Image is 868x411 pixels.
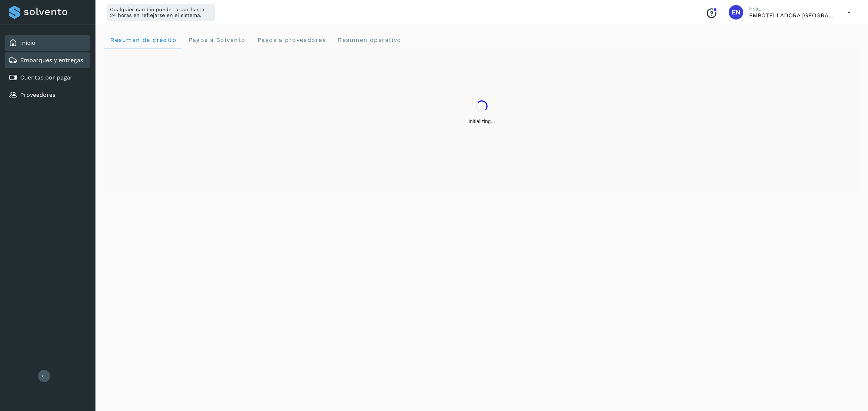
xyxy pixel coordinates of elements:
[188,36,245,43] span: Pagos a Solvento
[5,52,90,68] div: Embarques y entregas
[5,35,90,51] div: Inicio
[257,36,326,43] span: Pagos a proveedores
[20,91,55,98] a: Proveedores
[749,12,836,19] p: EMBOTELLADORA NIAGARA DE MEXICO
[20,57,83,64] a: Embarques y entregas
[20,74,73,81] a: Cuentas por pagar
[107,4,215,21] div: Cualquier cambio puede tardar hasta 24 horas en reflejarse en el sistema.
[20,39,35,46] a: Inicio
[5,87,90,103] div: Proveedores
[337,36,401,43] span: Resumen operativo
[110,36,176,43] span: Resumen de crédito
[749,6,836,12] p: Hola,
[5,70,90,86] div: Cuentas por pagar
